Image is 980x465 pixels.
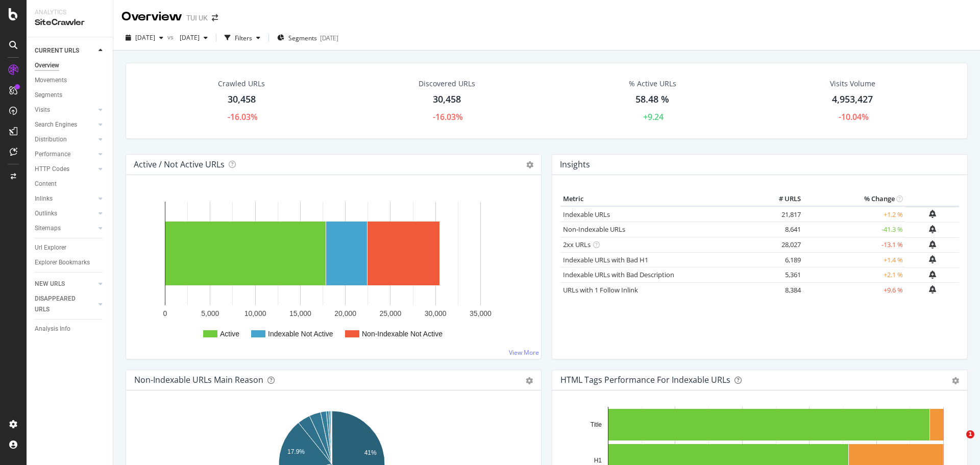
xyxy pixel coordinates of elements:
div: % Active URLs [629,79,676,89]
a: Indexable URLs [563,210,610,219]
td: 28,027 [763,237,803,253]
a: CURRENT URLS [35,45,95,56]
a: NEW URLS [35,279,95,289]
a: Segments [35,90,106,101]
text: 5,000 [201,309,219,317]
a: Sitemaps [35,223,95,234]
div: Sitemaps [35,223,61,234]
div: NEW URLS [35,279,65,289]
span: 1 [966,430,974,438]
div: arrow-right-arrow-left [212,14,218,21]
td: 5,361 [763,267,803,283]
div: gear [526,377,533,384]
div: Overview [35,60,59,71]
div: Non-Indexable URLs Main Reason [134,375,263,385]
div: Url Explorer [35,242,66,253]
text: 41% [364,449,377,456]
td: 21,817 [763,206,803,222]
a: Overview [35,60,106,71]
button: [DATE] [176,30,212,46]
a: Explorer Bookmarks [35,257,106,268]
a: View More [509,348,539,357]
div: -10.04% [839,111,869,123]
text: 0 [163,309,167,317]
div: Explorer Bookmarks [35,257,90,268]
a: Analysis Info [35,324,106,334]
div: Performance [35,149,70,160]
div: Visits [35,105,50,115]
div: Inlinks [35,193,53,204]
button: [DATE] [121,30,167,46]
td: +1.4 % [803,252,905,267]
a: Content [35,179,106,189]
a: Outlinks [35,208,95,219]
div: Analytics [35,8,105,17]
div: Search Engines [35,119,77,130]
a: Non-Indexable URLs [563,225,625,234]
th: Metric [560,191,763,207]
th: % Change [803,191,905,207]
text: 25,000 [380,309,402,317]
text: 15,000 [289,309,311,317]
div: Visits Volume [830,79,875,89]
a: Distribution [35,134,95,145]
td: -41.3 % [803,222,905,237]
text: H1 [594,457,602,464]
text: 30,000 [425,309,447,317]
text: 17.9% [287,448,305,455]
text: Active [220,330,239,338]
div: 30,458 [433,93,461,106]
a: Search Engines [35,119,95,130]
a: 2xx URLs [563,240,591,249]
td: 6,189 [763,252,803,267]
div: TUI UK [186,13,208,23]
div: 30,458 [228,93,256,106]
div: bell-plus [929,271,936,279]
div: [DATE] [320,34,338,42]
div: DISAPPEARED URLS [35,293,86,315]
div: Outlinks [35,208,57,219]
text: 20,000 [334,309,356,317]
text: Non-Indexable Not Active [362,330,443,338]
td: +1.2 % [803,206,905,222]
span: 2025 Sep. 22nd [135,33,155,42]
text: 10,000 [244,309,266,317]
td: +9.6 % [803,282,905,298]
text: Indexable Not Active [268,330,333,338]
div: Overview [121,8,182,26]
i: Options [526,161,533,168]
div: Filters [235,34,252,42]
a: Url Explorer [35,242,106,253]
div: 4,953,427 [832,93,873,106]
div: Analysis Info [35,324,70,334]
svg: A chart. [134,191,529,351]
div: -16.03% [228,111,258,123]
th: # URLS [763,191,803,207]
a: Movements [35,75,106,86]
h4: Insights [560,158,590,172]
td: 8,641 [763,222,803,237]
a: Inlinks [35,193,95,204]
text: Title [591,421,602,428]
button: Filters [220,30,264,46]
div: 58.48 % [635,93,669,106]
div: Crawled URLs [218,79,265,89]
a: Visits [35,105,95,115]
div: Movements [35,75,67,86]
div: Segments [35,90,62,101]
td: +2.1 % [803,267,905,283]
h4: Active / Not Active URLs [134,158,225,172]
div: bell-plus [929,285,936,293]
div: CURRENT URLS [35,45,79,56]
span: vs [167,33,176,41]
div: -16.03% [433,111,463,123]
div: bell-plus [929,210,936,218]
div: SiteCrawler [35,17,105,29]
span: Segments [288,34,317,42]
a: DISAPPEARED URLS [35,293,95,315]
a: URLs with 1 Follow Inlink [563,285,638,295]
a: Indexable URLs with Bad Description [563,270,674,279]
text: 35,000 [470,309,492,317]
div: Distribution [35,134,67,145]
